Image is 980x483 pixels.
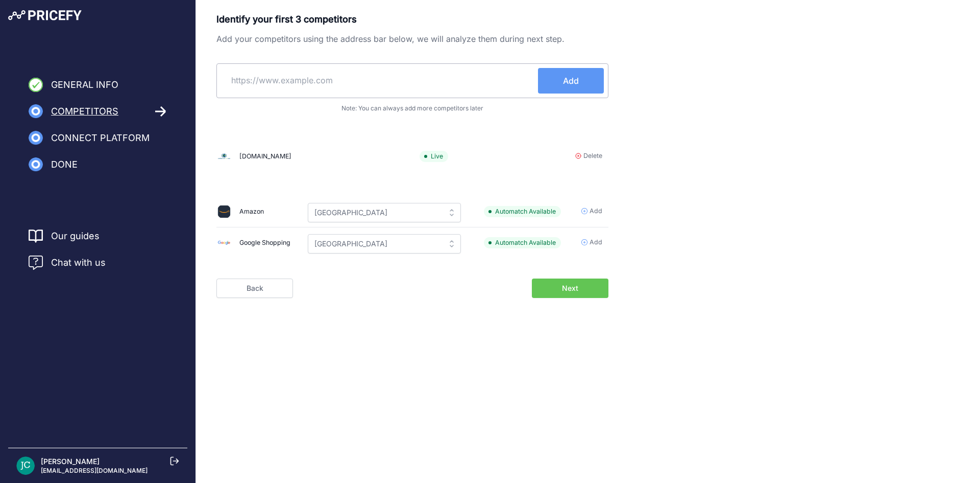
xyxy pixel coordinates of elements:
[484,206,561,218] span: Automatch Available
[221,68,538,93] input: https://www.example.com
[51,256,106,270] span: Chat with us
[216,104,608,112] p: Note: You can always add more competitors later
[538,68,604,94] button: Add
[41,456,148,467] p: [PERSON_NAME]
[563,75,579,87] span: Add
[51,78,118,92] span: General Info
[484,237,561,249] span: Automatch Available
[216,279,293,298] a: Back
[216,12,608,27] p: Identify your first 3 competitors
[51,131,150,145] span: Connect Platform
[590,238,602,247] span: Add
[29,256,106,270] a: Chat with us
[308,234,461,254] input: Please select a country
[51,104,118,119] span: Competitors
[562,283,578,293] span: Next
[308,203,461,222] input: Please select a country
[583,151,602,161] span: Delete
[51,157,78,172] span: Done
[532,279,608,298] button: Next
[51,229,100,243] a: Our guides
[590,206,602,216] span: Add
[239,238,290,248] div: Google Shopping
[216,33,608,45] p: Add your competitors using the address bar below, we will analyze them during next step.
[41,467,148,475] p: [EMAIL_ADDRESS][DOMAIN_NAME]
[239,207,264,217] div: Amazon
[239,152,291,162] div: [DOMAIN_NAME]
[8,10,82,20] img: Pricefy Logo
[420,151,448,163] span: Live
